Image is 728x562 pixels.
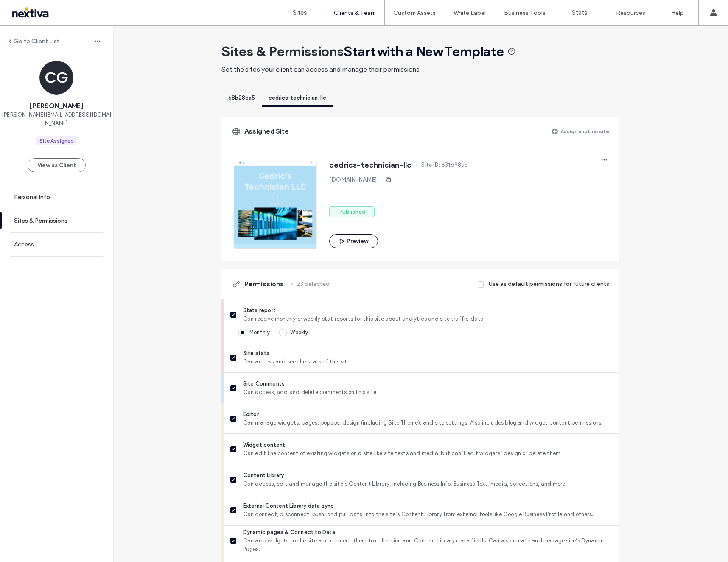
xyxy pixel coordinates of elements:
label: Assign another site [560,124,609,139]
span: 631d98ae [442,161,468,169]
span: cedrics-technician-llc [269,95,326,101]
span: Content Library [243,471,613,480]
div: CG [39,61,73,95]
span: Site Comments [243,380,613,388]
label: 23 Selected [297,276,330,292]
span: Monthly [249,329,270,336]
div: Site Assigned [39,137,74,145]
span: Can access, add and delete comments on this site. [243,388,613,397]
span: Can receive monthly or weekly stat reports for this site about analytics and site traffic data. [243,315,613,323]
label: Stats [572,9,588,17]
span: Stats report [243,306,613,315]
label: Clients & Team [334,9,376,17]
span: Widget content [243,441,613,449]
label: Published [329,206,375,217]
span: Help [19,6,36,14]
span: Set the sites your client can access and manage their permissions. [221,65,421,73]
button: View as Client [28,158,86,172]
label: Resources [616,9,645,17]
span: [PERSON_NAME] [30,101,83,111]
a: [DOMAIN_NAME] [329,176,377,183]
label: White Label [454,9,486,17]
span: Dynamic pages & Connect to Data [243,528,613,537]
span: Can add widgets to the site and connect them to collection and Content Library data fields. Can a... [243,537,613,554]
span: Sites & Permissions [221,43,504,60]
label: Sites [293,9,307,17]
label: Business Tools [504,9,546,17]
span: Can manage widgets, pages, popups, design (including Site Theme), and site settings. Also include... [243,419,613,427]
span: Editor [243,410,613,419]
label: Help [671,9,684,17]
span: Can connect, disconnect, push, and pull data into the site’s Content Library from external tools ... [243,510,613,519]
span: External Content Library data sync [243,502,613,510]
span: cedrics-technician-llc [329,161,412,169]
button: Preview [329,234,378,248]
span: Assigned Site [244,127,289,136]
span: Site ID: [421,161,440,169]
span: Can access and see the stats of this site. [243,358,613,366]
span: 68b28ca5 [228,95,255,101]
span: Site stats [243,349,613,358]
span: Weekly [290,329,308,336]
label: Sites & Permissions [14,217,67,224]
label: Custom Assets [393,9,436,17]
span: Can edit the content of existing widgets on a site like site texts and media, but can’t edit widg... [243,449,613,458]
label: Go to Client List [14,38,59,45]
span: Can access, edit and manage the site’s Content Library, including Business Info, Business Text, m... [243,480,613,488]
label: Use as default permissions for future clients [489,276,609,292]
span: Permissions [244,280,284,289]
label: Access [14,241,34,248]
label: Personal Info [14,193,50,201]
